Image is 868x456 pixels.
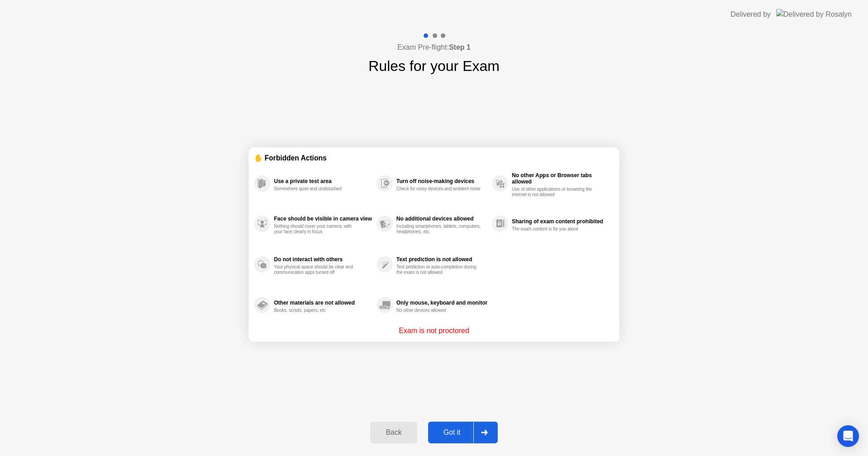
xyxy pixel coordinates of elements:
[449,43,471,51] b: Step 1
[274,264,359,275] div: Your physical space should be clear and communication apps turned off
[396,300,487,306] div: Only mouse, keyboard and monitor
[837,425,859,447] div: Open Intercom Messenger
[274,216,372,222] div: Face should be visible in camera view
[274,186,359,192] div: Somewhere quiet and undisturbed
[274,178,372,184] div: Use a private test area
[512,218,609,225] div: Sharing of exam content prohibited
[512,172,609,185] div: No other Apps or Browser tabs allowed
[368,55,500,77] h1: Rules for your Exam
[396,216,487,222] div: No additional devices allowed
[776,9,852,19] img: Delivered by Rosalyn
[396,178,487,184] div: Turn off noise-making devices
[396,256,487,263] div: Text prediction is not allowed
[274,300,372,306] div: Other materials are not allowed
[274,256,372,263] div: Do not interact with others
[397,42,471,53] h4: Exam Pre-flight:
[431,428,473,437] div: Got it
[512,187,597,197] div: Use of other applications or browsing the internet is not allowed
[428,422,498,443] button: Got it
[254,153,614,163] div: ✋ Forbidden Actions
[396,224,482,235] div: Including smartphones, tablets, computers, headphones, etc.
[373,428,414,437] div: Back
[274,308,359,313] div: Books, scripts, papers, etc
[512,226,597,232] div: The exam content is for you alone
[396,186,482,192] div: Check for noisy devices and ambient noise
[396,308,482,313] div: No other devices allowed
[399,325,469,336] p: Exam is not proctored
[370,422,417,443] button: Back
[731,9,771,20] div: Delivered by
[274,224,359,235] div: Nothing should cover your camera, with your face clearly in focus
[396,264,482,275] div: Text prediction or auto-completion during the exam is not allowed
